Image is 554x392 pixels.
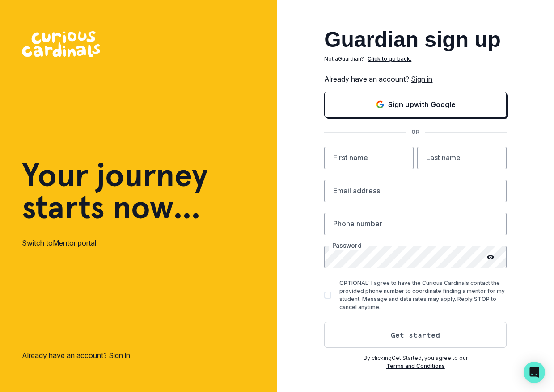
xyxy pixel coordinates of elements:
[22,350,130,361] p: Already have an account?
[22,238,53,247] span: Switch to
[411,75,432,83] a: Sign in
[324,354,507,362] p: By clicking Get Started , you agree to our
[324,322,507,348] button: Get started
[406,128,425,136] p: OR
[324,29,507,50] h2: Guardian sign up
[388,99,456,110] p: Sign up with Google
[22,31,100,57] img: Curious Cardinals Logo
[22,159,208,223] h1: Your journey starts now...
[368,55,411,63] p: Click to go back.
[324,74,507,84] p: Already have an account?
[53,238,96,247] a: Mentor portal
[339,279,507,311] p: OPTIONAL: I agree to have the Curious Cardinals contact the provided phone number to coordinate f...
[109,351,130,360] a: Sign in
[386,363,445,369] a: Terms and Conditions
[324,92,507,117] button: Sign in with Google (GSuite)
[324,55,364,63] p: Not a Guardian ?
[524,362,545,383] div: Open Intercom Messenger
